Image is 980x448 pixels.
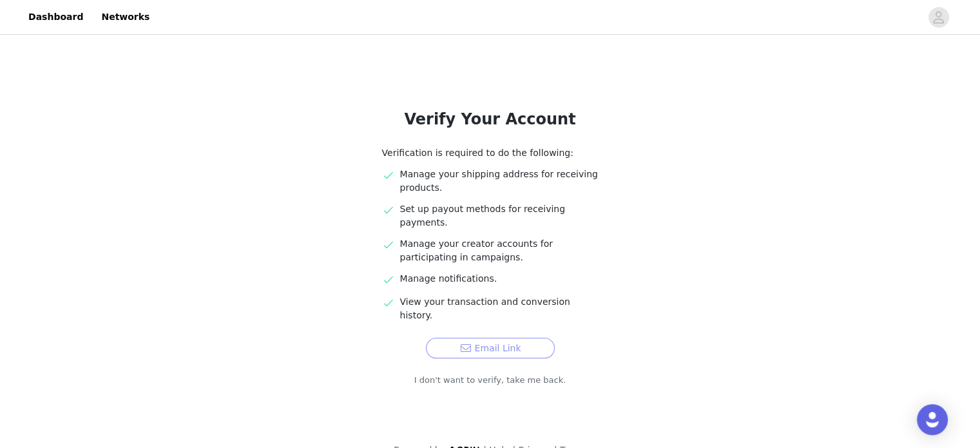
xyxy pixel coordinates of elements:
[932,7,945,28] div: avatar
[93,3,157,32] a: Networks
[351,108,629,131] h1: Verify Your Account
[400,202,599,229] p: Set up payout methods for receiving payments.
[414,374,566,387] a: I don't want to verify, take me back.
[400,295,599,322] p: View your transaction and conversion history.
[400,237,599,264] p: Manage your creator accounts for participating in campaigns.
[382,146,599,160] p: Verification is required to do the following:
[21,3,91,32] a: Dashboard
[400,168,599,195] p: Manage your shipping address for receiving products.
[426,338,555,358] button: Email Link
[400,272,599,286] p: Manage notifications.
[917,404,948,435] div: Open Intercom Messenger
